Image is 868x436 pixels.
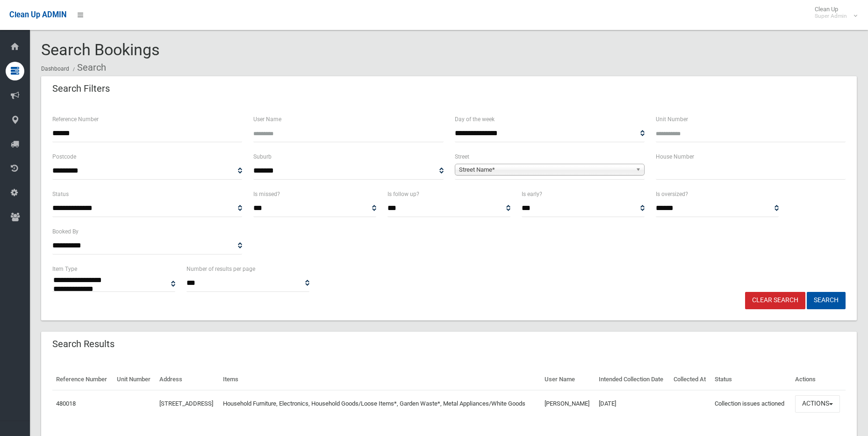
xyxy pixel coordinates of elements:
[56,400,76,407] a: 480018
[52,114,99,124] label: Reference Number
[541,390,595,417] td: [PERSON_NAME]
[670,369,711,390] th: Collected At
[52,152,76,162] label: Postcode
[187,264,255,274] label: Number of results per page
[656,114,688,124] label: Unit Number
[711,390,791,417] td: Collection issues actioned
[711,369,791,390] th: Status
[71,59,106,76] li: Search
[52,226,79,237] label: Booked By
[387,189,419,199] label: Is follow up?
[795,395,840,413] button: Actions
[156,369,219,390] th: Address
[41,40,160,59] span: Search Bookings
[455,114,495,124] label: Day of the week
[459,164,632,175] span: Street Name*
[52,189,69,199] label: Status
[41,80,121,98] header: Search Filters
[113,369,156,390] th: Unit Number
[745,292,805,309] a: Clear Search
[253,114,281,124] label: User Name
[815,13,847,20] small: Super Admin
[810,6,856,20] span: Clean Up
[219,390,541,417] td: Household Furniture, Electronics, Household Goods/Loose Items*, Garden Waste*, Metal Appliances/W...
[791,369,846,390] th: Actions
[219,369,541,390] th: Items
[253,189,280,199] label: Is missed?
[807,292,846,309] button: Search
[52,264,77,274] label: Item Type
[159,400,213,407] a: [STREET_ADDRESS]
[522,189,542,199] label: Is early?
[41,335,126,353] header: Search Results
[41,65,69,72] a: Dashboard
[455,152,469,162] label: Street
[52,369,113,390] th: Reference Number
[9,10,66,19] span: Clean Up ADMIN
[656,189,688,199] label: Is oversized?
[595,390,670,417] td: [DATE]
[595,369,670,390] th: Intended Collection Date
[253,152,272,162] label: Suburb
[541,369,595,390] th: User Name
[656,152,694,162] label: House Number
